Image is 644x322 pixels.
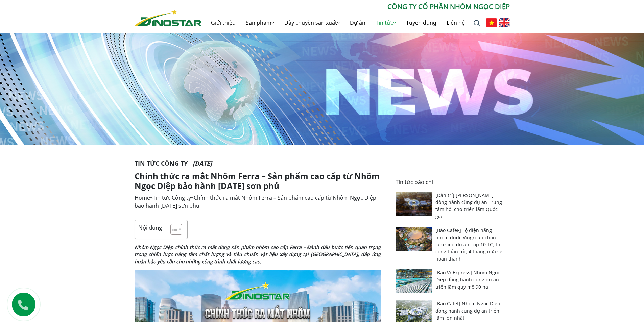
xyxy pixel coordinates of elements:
[474,20,480,27] img: search
[396,269,432,293] img: [Báo VnExpress] Nhôm Ngọc Diệp đồng hành cùng dự án triển lãm quy mô 90 ha
[279,12,345,33] a: Dây chuyền sản xuất
[499,18,510,27] img: English
[201,2,510,12] p: CÔNG TY CỔ PHẦN NHÔM NGỌC DIỆP
[165,224,181,235] a: Toggle Table of Content
[401,12,442,33] a: Tuyển dụng
[135,194,376,209] span: » »
[435,269,500,290] a: [Báo VnExpress] Nhôm Ngọc Diệp đồng hành cùng dự án triển lãm quy mô 90 ha
[138,224,162,231] p: Nội dung
[135,194,376,209] span: Chính thức ra mắt Nhôm Ferra – Sản phẩm cao cấp từ Nhôm Ngọc Diệp bảo hành [DATE] sơn phủ
[396,192,432,216] img: [Dân trí] Nhôm Ngọc Diệp đồng hành cùng dự án Trung tâm hội chợ triển lãm Quốc gia
[442,12,470,33] a: Liên hệ
[135,9,201,26] img: Nhôm Dinostar
[135,171,381,191] h1: Chính thức ra mắt Nhôm Ferra – Sản phẩm cao cấp từ Nhôm Ngọc Diệp bảo hành [DATE] sơn phủ
[206,12,241,33] a: Giới thiệu
[435,227,502,262] a: [Báo CafeF] Lộ diện hãng nhôm được Vingroup chọn làm siêu dự án Top 10 TG, thi công thần tốc, 4 t...
[135,244,381,265] strong: Nhôm Ngọc Diệp chính thức ra mắt dòng sản phẩm nhôm cao cấp Ferra – Đánh dấu bước tiến quan trọng...
[371,12,401,33] a: Tin tức
[396,227,432,251] img: [Báo CafeF] Lộ diện hãng nhôm được Vingroup chọn làm siêu dự án Top 10 TG, thi công thần tốc, 4 t...
[435,192,502,220] a: [Dân trí] [PERSON_NAME] đồng hành cùng dự án Trung tâm hội chợ triển lãm Quốc gia
[153,194,191,201] a: Tin tức Công ty
[135,159,510,168] p: Tin tức Công ty |
[241,12,279,33] a: Sản phẩm
[345,12,371,33] a: Dự án
[135,194,150,201] a: Home
[396,178,506,186] p: Tin tức báo chí
[193,159,212,167] i: [DATE]
[486,18,497,27] img: Tiếng Việt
